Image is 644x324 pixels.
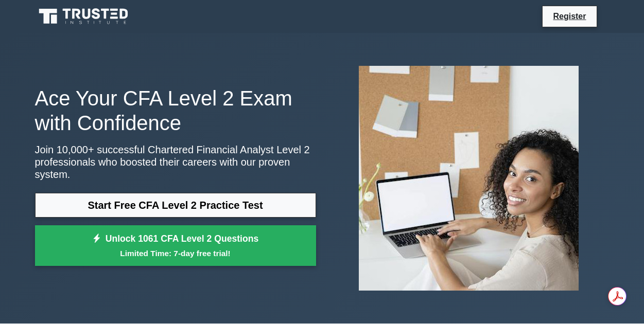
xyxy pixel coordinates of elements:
a: Unlock 1061 CFA Level 2 QuestionsLimited Time: 7-day free trial! [35,225,316,266]
h1: Ace Your CFA Level 2 Exam with Confidence [35,86,316,135]
a: Register [547,10,592,23]
p: Join 10,000+ successful Chartered Financial Analyst Level 2 professionals who boosted their caree... [35,143,316,181]
small: Limited Time: 7-day free trial! [48,247,303,259]
a: Start Free CFA Level 2 Practice Test [35,193,316,218]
